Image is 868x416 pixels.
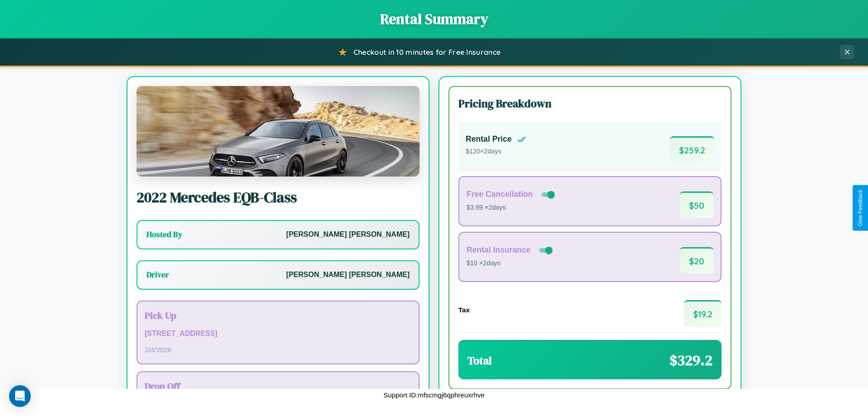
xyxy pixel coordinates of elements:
span: $ 20 [680,247,713,274]
h3: Driver [146,269,169,280]
span: Checkout in 10 minutes for Free Insurance [354,48,500,57]
h4: Free Cancellation [467,190,533,199]
p: [STREET_ADDRESS] [145,327,411,340]
h3: Pick Up [145,309,411,322]
p: $3.99 × 2 days [467,202,557,214]
p: [PERSON_NAME] [PERSON_NAME] [286,268,410,282]
h3: Hosted By [146,229,182,240]
p: 2 / 4 / 2026 [145,344,411,356]
p: $10 × 2 days [467,258,554,269]
p: $ 120 × 2 days [466,146,526,158]
h3: Drop Off [145,379,411,392]
p: Support ID: mfscmgj6qphreuxrhve [383,389,484,401]
h1: Rental Summary [9,9,859,29]
span: $ 50 [680,191,713,218]
h4: Tax [458,306,470,314]
span: $ 259.2 [670,136,714,163]
img: Mercedes EQB-Class [137,86,420,177]
span: $ 19.2 [684,300,722,327]
h3: Total [467,353,492,368]
h4: Rental Insurance [467,245,531,255]
span: $ 329.2 [670,350,712,370]
h3: Pricing Breakdown [458,96,722,111]
h2: 2022 Mercedes EQB-Class [137,187,420,207]
div: Give Feedback [857,190,863,226]
h4: Rental Price [466,134,512,144]
p: [PERSON_NAME] [PERSON_NAME] [286,228,410,241]
div: Open Intercom Messenger [9,385,31,407]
